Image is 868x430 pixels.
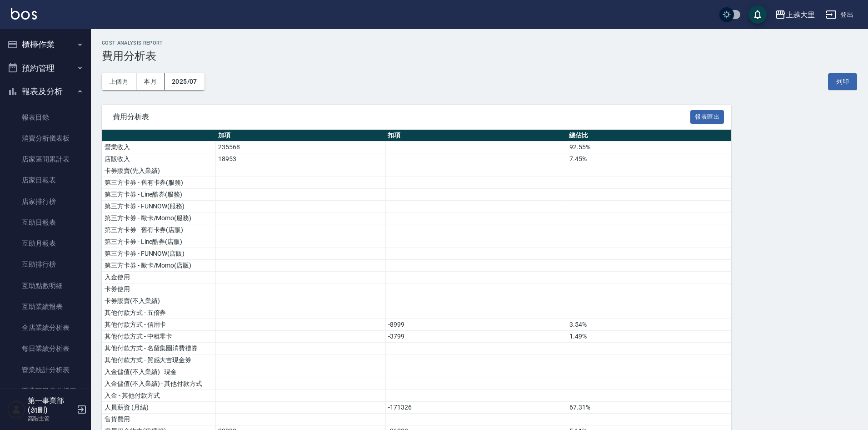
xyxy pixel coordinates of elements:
td: 7.45% [567,153,731,165]
button: 上越大里 [771,5,818,24]
td: 售貨費用 [102,414,216,425]
a: 營業統計分析表 [4,359,87,380]
a: 互助業績報表 [4,296,87,317]
button: 本月 [136,73,165,90]
h2: Cost analysis Report [102,40,857,46]
td: -3799 [385,331,567,343]
td: 入金 - 其他付款方式 [102,390,216,402]
button: 登出 [822,6,857,23]
a: 互助日報表 [4,212,87,233]
td: -171326 [385,402,567,414]
td: 第三方卡券 - FUNNOW(店販) [102,248,216,260]
h5: 第一事業部 (勿刪) [28,396,74,415]
a: 消費分析儀表板 [4,128,87,149]
td: 其他付款方式 - 信用卡 [102,319,216,331]
td: 其他付款方式 - 名留集團消費禮券 [102,343,216,354]
td: 18953 [216,153,386,165]
button: 報表匯出 [690,110,724,124]
td: 1.49% [567,331,731,343]
a: 互助點數明細 [4,275,87,296]
a: 店家區間累計表 [4,149,87,170]
span: 費用分析表 [113,112,690,121]
td: 營業收入 [102,142,216,153]
td: 第三方卡券 - FUNNOW(服務) [102,201,216,212]
a: 店家日報表 [4,170,87,191]
td: 卡券販賣(不入業績) [102,295,216,307]
button: 櫃檯作業 [4,33,87,56]
button: save [748,5,767,24]
td: 卡券販賣(先入業績) [102,165,216,177]
td: 入金儲值(不入業績) - 其他付款方式 [102,378,216,390]
td: 67.31% [567,402,731,414]
td: 店販收入 [102,153,216,165]
td: 入金使用 [102,272,216,283]
td: -8999 [385,319,567,331]
td: 235568 [216,142,386,153]
td: 入金儲值(不入業績) - 現金 [102,366,216,378]
a: 互助排行榜 [4,254,87,275]
img: Person [7,400,25,419]
td: 人員薪資 (月結) [102,402,216,414]
h3: 費用分析表 [102,50,857,62]
td: 3.54% [567,319,731,331]
a: 報表目錄 [4,107,87,128]
th: 總佔比 [567,130,731,142]
td: 第三方卡券 - 歐卡/Momo(店販) [102,260,216,272]
a: 店家排行榜 [4,191,87,212]
button: 預約管理 [4,56,87,80]
th: 扣項 [385,130,567,142]
td: 其他付款方式 - 五倍券 [102,307,216,319]
td: 其他付款方式 - 質感大吉現金券 [102,354,216,366]
button: 報表及分析 [4,80,87,103]
div: 上越大里 [786,9,815,20]
a: 互助月報表 [4,233,87,254]
td: 第三方卡券 - 舊有卡券(服務) [102,177,216,189]
button: 列印 [828,73,857,90]
th: 加項 [216,130,386,142]
p: 高階主管 [28,415,74,423]
td: 第三方卡券 - 舊有卡券(店販) [102,224,216,236]
td: 第三方卡券 - Line酷券(服務) [102,189,216,201]
td: 卡券使用 [102,283,216,295]
a: 每日業績分析表 [4,338,87,359]
td: 第三方卡券 - Line酷券(店販) [102,236,216,248]
a: 全店業績分析表 [4,317,87,338]
button: 上個月 [102,73,136,90]
td: 92.55% [567,142,731,153]
td: 其他付款方式 - 中租零卡 [102,331,216,343]
button: 2025/07 [165,73,205,90]
td: 第三方卡券 - 歐卡/Momo(服務) [102,212,216,224]
a: 營業項目月分析表 [4,380,87,401]
img: Logo [11,8,37,20]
